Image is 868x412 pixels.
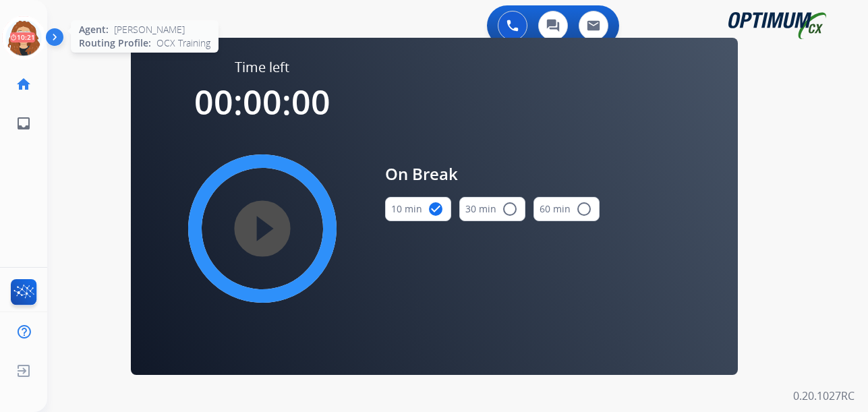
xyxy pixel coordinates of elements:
span: Time left [235,58,289,77]
mat-icon: inbox [16,115,32,131]
mat-icon: home [16,76,32,92]
span: Agent: [79,23,109,36]
button: 30 min [459,197,525,221]
mat-icon: radio_button_unchecked [576,201,592,217]
span: On Break [385,162,600,186]
mat-icon: radio_button_unchecked [502,201,518,217]
span: OCX Training [156,36,210,50]
span: [PERSON_NAME] [114,23,185,36]
mat-icon: play_circle_filled [254,220,270,237]
mat-icon: check_circle [428,201,444,217]
button: 60 min [533,197,600,221]
p: 0.20.1027RC [793,388,855,404]
span: 00:00:00 [194,79,330,125]
span: Routing Profile: [79,36,151,50]
button: 10 min [385,197,451,221]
